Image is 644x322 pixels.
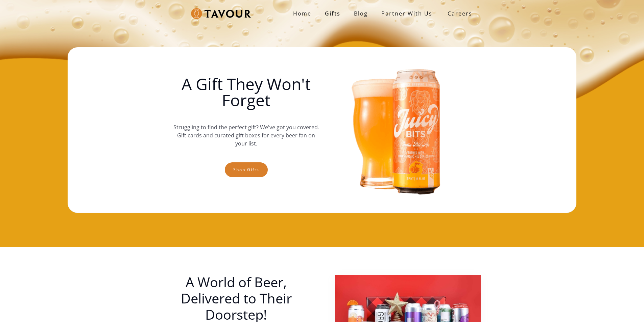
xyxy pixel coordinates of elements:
a: Careers [439,4,477,23]
a: Gifts [318,7,347,20]
strong: Careers [448,7,472,20]
a: partner with us [375,7,439,20]
a: Shop gifts [225,162,268,177]
h1: A Gift They Won't Forget [173,76,319,108]
a: Home [286,7,318,20]
a: Blog [347,7,375,20]
strong: Home [293,10,311,17]
p: Struggling to find the perfect gift? We've got you covered. Gift cards and curated gift boxes for... [173,116,319,154]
